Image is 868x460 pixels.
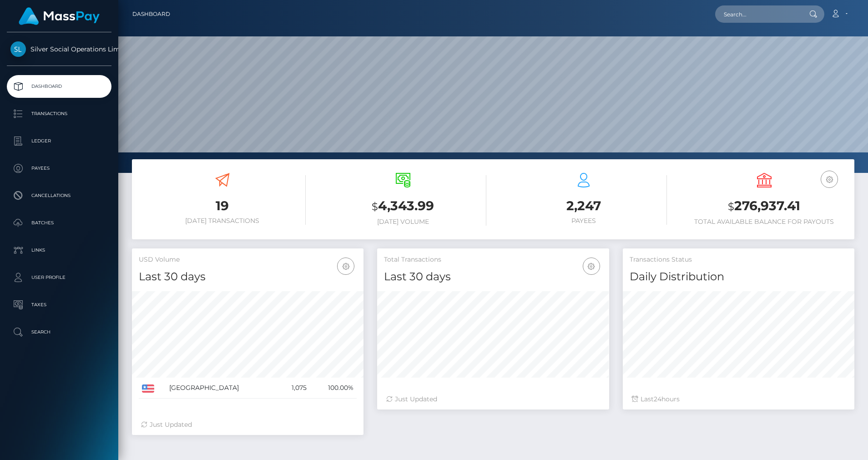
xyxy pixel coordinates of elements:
[319,218,486,226] h6: [DATE] Volume
[7,130,111,152] a: Ledger
[10,271,108,284] p: User Profile
[10,134,108,148] p: Ledger
[632,394,845,404] div: Last hours
[384,269,602,285] h4: Last 30 days
[142,384,154,393] img: US.png
[10,80,108,93] p: Dashboard
[10,243,108,257] p: Links
[19,7,100,25] img: MassPay Logo
[139,255,357,264] h5: USD Volume
[10,325,108,339] p: Search
[728,200,734,213] small: $
[630,255,848,264] h5: Transactions Status
[166,378,278,399] td: [GEOGRAPHIC_DATA]
[386,394,600,404] div: Just Updated
[10,162,108,175] p: Payees
[7,157,111,180] a: Payees
[7,102,111,125] a: Transactions
[681,218,848,226] h6: Total Available Balance for Payouts
[10,298,108,312] p: Taxes
[132,5,170,24] a: Dashboard
[372,200,378,213] small: $
[7,293,111,316] a: Taxes
[278,378,310,399] td: 1,075
[141,420,354,430] div: Just Updated
[7,239,111,262] a: Links
[681,197,848,216] h3: 276,937.41
[139,217,306,225] h6: [DATE] Transactions
[10,189,108,202] p: Cancellations
[500,217,667,225] h6: Payees
[10,41,26,57] img: Silver Social Operations Limited
[319,197,486,216] h3: 4,343.99
[7,184,111,207] a: Cancellations
[10,216,108,230] p: Batches
[310,378,357,399] td: 100.00%
[139,269,357,285] h4: Last 30 days
[7,45,111,53] span: Silver Social Operations Limited
[384,255,602,264] h5: Total Transactions
[630,269,848,285] h4: Daily Distribution
[715,5,801,23] input: Search...
[7,212,111,234] a: Batches
[10,107,108,121] p: Transactions
[654,395,661,403] span: 24
[500,197,667,215] h3: 2,247
[7,321,111,344] a: Search
[139,197,306,215] h3: 19
[7,75,111,98] a: Dashboard
[7,266,111,289] a: User Profile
